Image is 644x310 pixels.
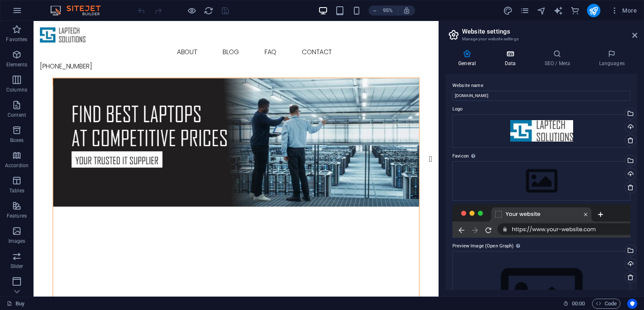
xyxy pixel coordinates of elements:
button: More [607,4,640,17]
i: Design (Ctrl+Alt+Y) [503,6,513,16]
h4: Data [492,50,532,67]
i: Navigator [537,6,546,16]
span: More [610,6,637,15]
p: Accordion [5,162,29,169]
h4: General [446,50,492,67]
h3: Manage your website settings [462,35,621,43]
h6: 95% [381,5,395,16]
i: Publish [589,6,598,16]
p: Tables [9,187,24,194]
p: Slider [10,263,23,270]
a: Click to cancel selection. Double-click to open Pages [7,299,24,309]
label: Favicon [452,151,631,161]
button: pages [520,5,530,16]
span: : [578,300,579,307]
input: Name... [452,91,631,101]
p: Content [8,112,26,118]
h2: Website settings [462,28,637,35]
div: Select files from the file manager, stock photos, or upload file(s) [452,161,631,201]
button: Code [592,299,621,309]
p: Boxes [10,137,24,144]
span: Code [596,299,617,309]
h4: SEO / Meta [532,50,586,67]
p: Columns [6,87,27,93]
i: Reload page [204,6,213,16]
button: Click here to leave preview mode and continue editing [187,5,197,16]
label: Preview Image (Open Graph) [452,241,631,251]
button: design [503,5,513,16]
p: Favorites [6,36,27,43]
button: navigator [537,5,547,16]
h4: Languages [586,50,637,67]
div: b1LAPTECHSOLUTIONS-XbOJqaq-UgF0QAC7MwVQ5A.jpg [452,114,631,148]
span: 00 00 [572,299,585,309]
img: Editor Logo [48,5,111,16]
button: commerce [570,5,580,16]
i: Commerce [570,6,580,16]
label: Logo [452,104,631,114]
button: text_generator [553,5,563,16]
i: Pages (Ctrl+Alt+S) [520,6,530,16]
p: Images [8,238,26,244]
label: Website name [452,81,631,91]
i: On resize automatically adjust zoom level to fit chosen device. [403,7,410,14]
p: Features [7,213,27,219]
i: AI Writer [553,6,563,16]
button: Usercentrics [627,299,637,309]
h6: Session time [563,299,585,309]
p: Elements [6,61,28,68]
button: 95% [369,5,398,16]
button: publish [587,4,600,17]
button: reload [203,5,213,16]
